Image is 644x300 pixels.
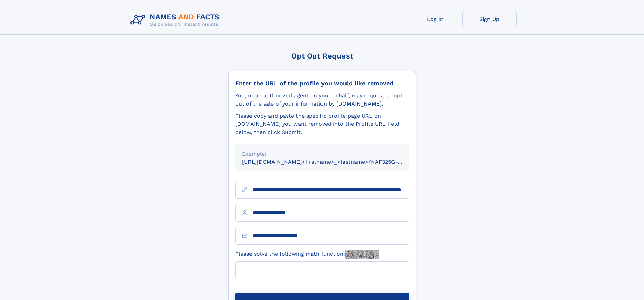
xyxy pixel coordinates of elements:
label: Please solve the following math function: [235,250,379,259]
a: Sign Up [462,11,517,27]
div: Please copy and paste the specific profile page URL on [DOMAIN_NAME] you want removed into the Pr... [235,112,409,136]
a: Log In [408,11,462,27]
div: Enter the URL of the profile you would like removed [235,79,409,87]
div: Example: [242,150,402,158]
div: You, or an authorized agent on your behalf, may request to opt-out of the sale of your informatio... [235,92,409,108]
img: Logo Names and Facts [128,11,225,29]
div: Opt Out Request [228,52,416,60]
small: [URL][DOMAIN_NAME]<firstname>_<lastname>/NAF325G-xxxxxxxx [242,159,422,165]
